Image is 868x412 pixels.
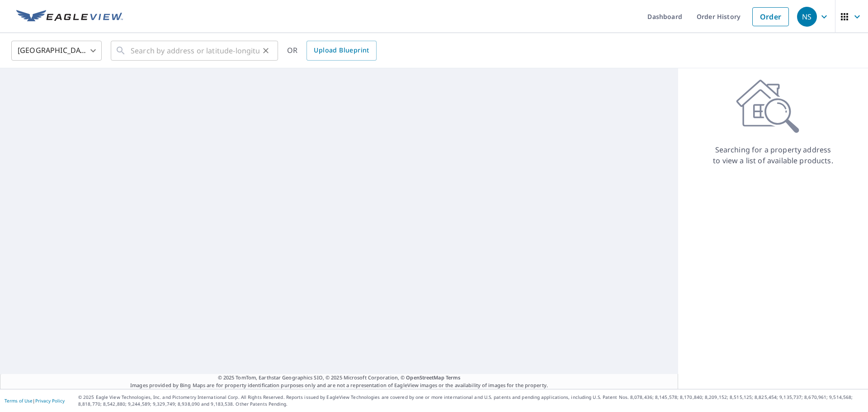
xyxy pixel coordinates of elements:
[797,7,817,27] div: NS
[11,38,102,63] div: [GEOGRAPHIC_DATA]
[314,45,369,56] span: Upload Blueprint
[406,374,444,381] a: OpenStreetMap
[78,394,863,407] p: © 2025 Eagle View Technologies, Inc. and Pictometry International Corp. All Rights Reserved. Repo...
[712,144,834,166] p: Searching for a property address to view a list of available products.
[16,10,123,24] img: EV Logo
[307,41,376,61] a: Upload Blueprint
[287,41,377,61] div: OR
[446,374,461,381] a: Terms
[218,374,461,382] span: © 2025 TomTom, Earthstar Geographics SIO, © 2025 Microsoft Corporation, ©
[259,44,272,57] button: Clear
[131,38,259,63] input: Search by address or latitude-longitude
[5,398,33,404] a: Terms of Use
[752,7,789,26] a: Order
[5,398,65,403] p: |
[35,398,65,404] a: Privacy Policy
